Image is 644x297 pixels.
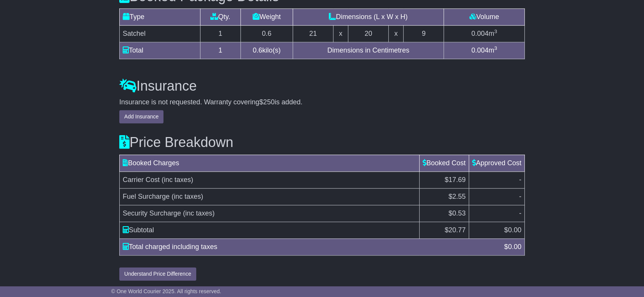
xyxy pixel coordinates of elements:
td: Total [120,42,200,59]
span: 20.77 [449,226,466,234]
td: Weight [240,9,293,26]
span: $17.69 [445,176,466,184]
span: $250 [260,98,275,106]
sup: 3 [494,45,497,51]
td: 20 [348,26,389,42]
sup: 3 [494,29,497,34]
span: 0.004 [471,46,489,54]
div: Total charged including taxes [119,242,500,252]
td: Approved Cost [469,155,524,171]
span: Carrier Cost [123,176,160,184]
td: Satchel [120,26,200,42]
td: Qty. [200,9,240,26]
td: Type [120,9,200,26]
span: - [519,176,521,184]
td: Dimensions in Centimetres [293,42,444,59]
span: © One World Courier 2025. All rights reserved. [111,288,221,294]
td: Booked Cost [419,155,469,171]
span: 0.6 [253,46,262,54]
td: 9 [404,26,444,42]
span: (inc taxes) [162,176,193,184]
div: $ [500,242,525,252]
td: m [444,26,525,42]
td: 21 [293,26,333,42]
td: Subtotal [120,222,420,238]
span: (inc taxes) [171,193,203,200]
td: 1 [200,26,240,42]
td: $ [469,222,524,238]
div: Insurance is not requested. Warranty covering is added. [119,98,525,107]
span: 0.00 [508,226,521,234]
td: 0.6 [240,26,293,42]
h3: Insurance [119,78,525,94]
span: - [519,209,521,217]
td: $ [419,222,469,238]
span: Fuel Surcharge [123,193,170,200]
td: Booked Charges [120,155,420,171]
span: - [519,193,521,200]
button: Understand Price Difference [119,267,196,281]
span: 0.004 [471,30,489,37]
h3: Price Breakdown [119,135,525,150]
td: Dimensions (L x W x H) [293,9,444,26]
span: 0.00 [508,243,521,251]
td: 1 [200,42,240,59]
span: (inc taxes) [183,209,215,217]
td: x [388,26,403,42]
td: m [444,42,525,59]
td: Volume [444,9,525,26]
button: Add Insurance [119,110,163,123]
td: x [333,26,348,42]
span: $2.55 [449,193,466,200]
span: $0.53 [449,209,466,217]
span: Security Surcharge [123,209,181,217]
td: kilo(s) [240,42,293,59]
